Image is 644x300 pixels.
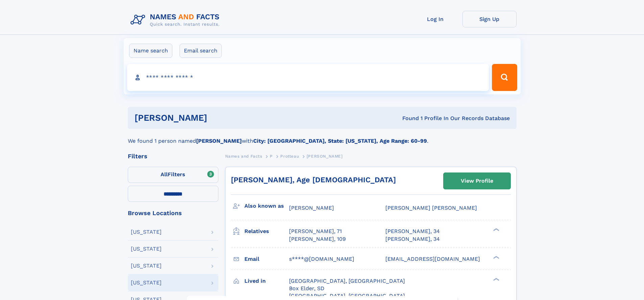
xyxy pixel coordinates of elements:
a: Sign Up [462,11,517,27]
div: We found 1 person named with . [128,129,517,145]
div: [US_STATE] [131,229,162,235]
span: [PERSON_NAME] [289,205,334,211]
button: Search Button [492,64,517,91]
b: City: [GEOGRAPHIC_DATA], State: [US_STATE], Age Range: 60-99 [253,138,427,144]
a: P [270,152,273,160]
span: Protteau [280,154,299,159]
div: Browse Locations [128,210,218,216]
div: ❯ [492,255,500,259]
span: [PERSON_NAME] [307,154,343,159]
div: Filters [128,153,218,159]
a: Protteau [280,152,299,160]
div: View Profile [461,173,493,189]
span: All [161,171,168,178]
label: Filters [128,167,218,183]
span: [PERSON_NAME] [PERSON_NAME] [385,205,477,211]
label: Name search [129,44,172,58]
span: Box Elder, SD [289,285,325,292]
b: [PERSON_NAME] [196,138,242,144]
a: [PERSON_NAME], 34 [385,228,440,235]
a: [PERSON_NAME], 34 [385,235,440,243]
label: Email search [180,44,222,58]
a: Log In [408,11,462,27]
a: View Profile [444,173,510,189]
h3: Also known as [244,200,289,212]
h3: Relatives [244,226,289,237]
a: [PERSON_NAME], 71 [289,228,342,235]
span: [GEOGRAPHIC_DATA], [GEOGRAPHIC_DATA] [289,278,405,284]
input: search input [127,64,489,91]
div: [US_STATE] [131,263,162,269]
a: Names and Facts [225,152,262,160]
span: [GEOGRAPHIC_DATA], [GEOGRAPHIC_DATA] [289,293,405,299]
div: Found 1 Profile In Our Records Database [305,115,510,122]
h3: Lived in [244,275,289,287]
div: [US_STATE] [131,246,162,252]
a: [PERSON_NAME], 109 [289,235,346,243]
div: ❯ [492,277,500,281]
div: ❯ [492,228,500,232]
a: [PERSON_NAME], Age [DEMOGRAPHIC_DATA] [231,176,396,184]
h3: Email [244,253,289,265]
span: P [270,154,273,159]
img: Logo Names and Facts [128,11,225,29]
span: [EMAIL_ADDRESS][DOMAIN_NAME] [385,256,480,262]
h1: [PERSON_NAME] [135,114,305,122]
div: [US_STATE] [131,280,162,285]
